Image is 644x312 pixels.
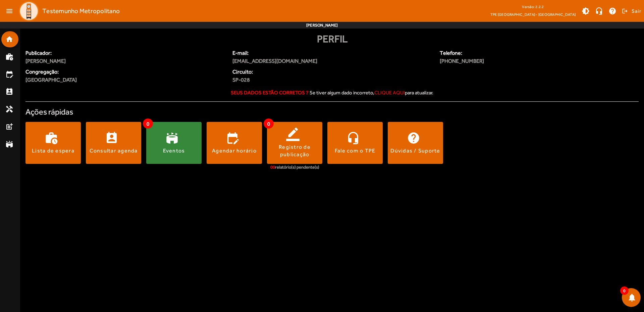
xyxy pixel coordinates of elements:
mat-icon: perm_contact_calendar [5,88,13,96]
mat-icon: post_add [5,123,13,131]
mat-icon: handyman [5,105,13,113]
span: 0 [143,119,153,129]
div: Versão: 2.2.2 [490,3,576,11]
a: Testemunho Metropolitano [16,1,120,21]
div: Fale com o TPE [335,147,376,154]
button: Lista de espera [25,122,81,164]
span: Publicador: [25,49,224,57]
div: Perfil [25,31,639,46]
span: Sair [632,6,641,16]
mat-icon: work_history [5,53,13,61]
div: Registro de publicação [267,143,322,159]
span: [PHONE_NUMBER] [440,57,587,65]
span: [GEOGRAPHIC_DATA] [25,76,77,84]
span: Testemunho Metropolitano [42,6,120,16]
span: 0 [620,286,629,295]
span: SP-028 [232,76,328,84]
span: 00 [270,165,275,170]
span: Telefone: [440,49,587,57]
img: Logo TPE [19,1,39,21]
span: Congregação: [25,68,224,76]
button: Fale com o TPE [327,122,383,164]
div: Agendar horário [212,147,257,154]
mat-icon: edit_calendar [5,70,13,78]
span: [PERSON_NAME] [25,57,224,65]
button: Eventos [146,122,202,164]
div: Consultar agenda [90,147,138,154]
span: Circuito: [232,68,328,76]
button: Sair [621,6,641,16]
h4: Ações rápidas [25,107,639,117]
button: Agendar horário [207,122,262,164]
span: Se tiver algum dado incorreto, para atualizar. [310,90,433,95]
span: clique aqui [374,90,405,95]
button: Registro de publicação [267,122,322,164]
div: Dúvidas / Suporte [390,147,440,154]
mat-icon: menu [3,4,16,18]
div: Eventos [163,147,185,154]
div: relatório(s) pendente(s) [270,164,319,171]
button: Dúvidas / Suporte [388,122,443,164]
strong: Seus dados estão corretos ? [231,90,309,95]
span: 0 [264,119,274,129]
button: Consultar agenda [86,122,141,164]
div: Lista de espera [32,147,74,154]
span: E-mail: [232,49,431,57]
span: [EMAIL_ADDRESS][DOMAIN_NAME] [232,57,431,65]
mat-icon: stadium [5,140,13,148]
mat-icon: home [5,35,13,43]
span: TPE [GEOGRAPHIC_DATA] - [GEOGRAPHIC_DATA] [490,11,576,18]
